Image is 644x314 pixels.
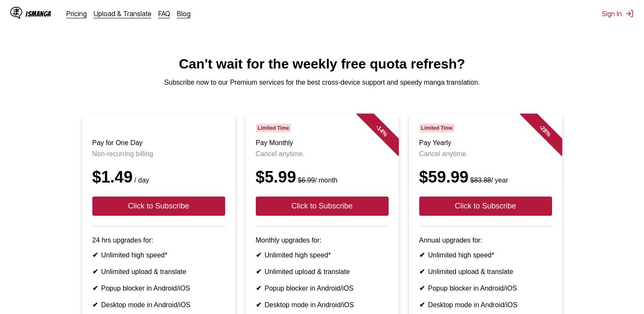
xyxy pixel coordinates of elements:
[419,268,425,275] b: ✔
[256,268,261,275] b: ✔
[158,9,170,18] a: FAQ
[133,177,149,184] small: / day
[7,79,637,86] p: Subscribe now to our Premium services for the best cross-device support and speedy manga translat...
[10,7,66,20] a: IsManga LogoIsManga
[419,301,425,308] b: ✔
[256,268,389,276] li: Unlimited upload & translate
[92,197,225,216] button: Click to Subscribe
[419,139,552,147] h3: Pay Yearly
[419,168,552,186] div: $59.99
[519,105,570,156] div: - 28 %
[10,7,22,19] img: IsManga Logo
[298,177,315,184] s: $6.99
[419,237,552,244] p: Annual upgrades for:
[92,285,98,292] b: ✔
[7,56,637,72] h1: Can't wait for the weekly free quota refresh?
[92,168,225,186] div: $1.49
[94,9,152,18] a: Upload & Translate
[419,251,552,259] li: Unlimited high speed*
[92,237,225,244] p: 24 hrs upgrades for:
[419,251,425,259] b: ✔
[419,284,552,292] li: Popup blocker in Android/iOS
[256,139,389,147] h3: Pay Monthly
[92,301,225,309] li: Desktop mode in Android/iOS
[625,9,634,18] img: Sign out
[26,10,51,18] div: IsManga
[92,251,98,259] b: ✔
[256,168,389,186] div: $5.99
[177,9,191,18] a: Blog
[92,251,225,259] li: Unlimited high speed*
[356,105,407,156] div: - 14 %
[256,284,389,292] li: Popup blocker in Android/iOS
[256,285,261,292] b: ✔
[92,268,225,276] li: Unlimited upload & translate
[419,301,552,309] li: Desktop mode in Android/iOS
[92,150,225,158] p: Non-recurring billing
[419,268,552,276] li: Unlimited upload & translate
[419,124,455,132] span: Limited Time
[419,150,552,158] p: Cancel anytime.
[92,284,225,292] li: Popup blocker in Android/iOS
[92,139,225,147] h3: Pay for One Day
[256,301,261,308] b: ✔
[256,251,261,259] b: ✔
[256,124,291,132] span: Limited Time
[92,301,98,308] b: ✔
[469,177,508,184] small: / year
[602,9,634,18] button: Sign In
[296,177,338,184] small: / month
[92,268,98,275] b: ✔
[256,301,389,309] li: Desktop mode in Android/iOS
[256,150,389,158] p: Cancel anytime.
[256,197,389,216] button: Click to Subscribe
[419,197,552,216] button: Click to Subscribe
[256,237,389,244] p: Monthly upgrades for:
[470,177,491,184] s: $83.88
[256,251,389,259] li: Unlimited high speed*
[419,285,425,292] b: ✔
[66,9,87,18] a: Pricing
